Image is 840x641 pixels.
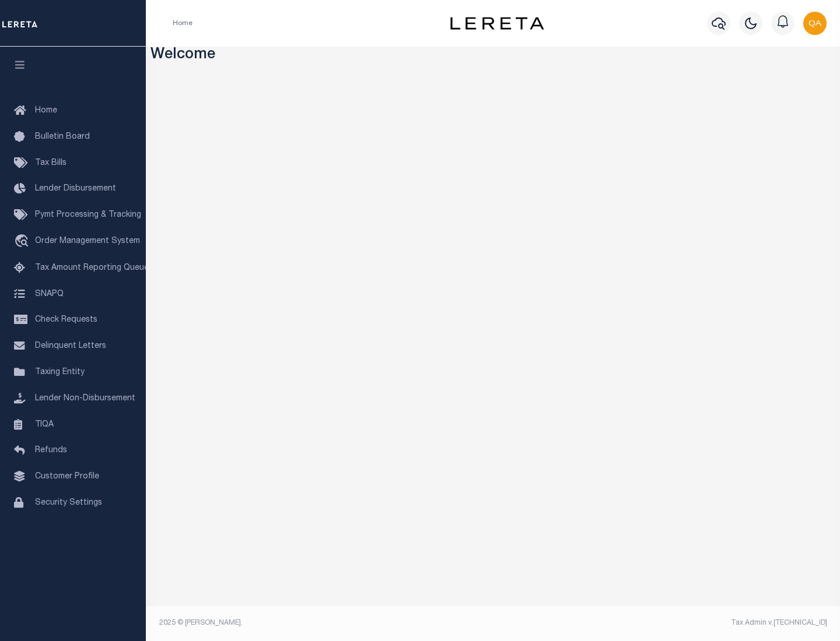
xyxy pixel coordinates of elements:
span: Pymt Processing & Tracking [35,211,141,219]
h3: Welcome [150,47,836,65]
span: Refunds [35,446,67,455]
span: Tax Amount Reporting Queue [35,264,149,272]
span: Lender Non-Disbursement [35,395,135,403]
img: logo-dark.svg [450,17,544,30]
span: Check Requests [35,316,97,324]
span: Bulletin Board [35,133,90,141]
span: SNAPQ [35,290,64,298]
span: Order Management System [35,237,140,245]
div: 2025 © [PERSON_NAME]. [150,618,494,628]
span: Home [35,107,57,115]
img: svg+xml;base64,PHN2ZyB4bWxucz0iaHR0cDovL3d3dy53My5vcmcvMjAwMC9zdmciIHBvaW50ZXItZXZlbnRzPSJub25lIi... [803,12,827,35]
span: Delinquent Letters [35,342,106,350]
div: Tax Admin v.[TECHNICAL_ID] [502,618,827,628]
span: Tax Bills [35,159,66,167]
li: Home [173,18,192,29]
span: TIQA [35,420,54,428]
span: Taxing Entity [35,368,85,376]
span: Lender Disbursement [35,185,116,193]
i: travel_explore [14,234,33,249]
span: Customer Profile [35,473,99,481]
span: Security Settings [35,499,102,507]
